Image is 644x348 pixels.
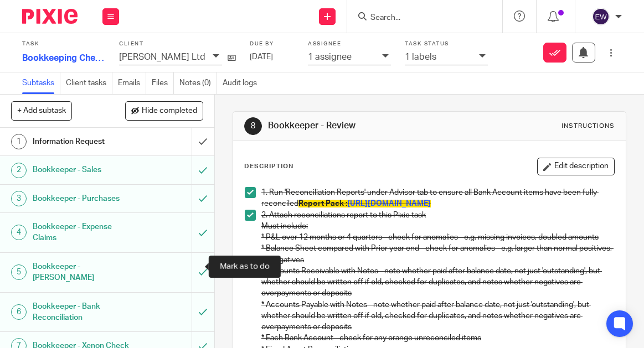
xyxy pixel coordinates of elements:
button: + Add subtask [11,101,72,120]
h1: Bookkeeper - Purchases [33,190,131,207]
div: 4 [11,225,27,240]
a: [URL][DOMAIN_NAME] [347,200,431,207]
p: 1 labels [405,52,436,62]
a: Emails [118,72,146,94]
span: [DATE] [250,53,273,61]
p: Must include: [261,221,614,232]
h1: Bookkeeper - Expense Claims [33,219,131,247]
span: Hide completed [142,107,197,116]
span: Report Pack : [298,200,347,207]
div: 6 [11,304,27,320]
h1: Information Request [33,133,131,150]
p: Description [244,162,293,171]
a: Files [152,72,174,94]
h1: Bookkeeper - Bank Reconciliation [33,298,131,326]
a: Client tasks [66,72,112,94]
a: Notes (0) [179,72,217,94]
div: 2 [11,163,27,178]
h1: Bookkeeper - Sales [33,162,131,178]
p: * Accounts Receivable with Notes - note whether paid after balance date, not just 'outstanding', ... [261,266,614,299]
p: * P&L over 12 months or 4 quarters - check for anomalies - e.g. missing invoices, doubled amounts [261,232,614,243]
a: Audit logs [223,72,262,94]
div: 3 [11,191,27,206]
img: svg%3E [592,8,610,25]
div: 1 [11,134,27,149]
label: Due by [250,40,294,48]
p: * Balance Sheet compared with Prior year end - check for anomalies - e.g. larger than normal posi... [261,243,614,266]
input: Search [369,13,469,23]
div: 8 [244,117,262,135]
p: 2. Attach reconciliations report to this Pixie task [261,210,614,221]
div: Instructions [561,122,615,131]
p: 1. Run 'Reconciliation Reports' under Advisor tab to ensure all Bank Account items have been full... [261,187,614,210]
h1: Bookkeeper - Review [268,120,453,132]
button: Edit description [537,158,615,175]
a: Subtasks [22,72,60,94]
img: Pixie [22,9,78,24]
label: Client [119,40,236,48]
label: Assignee [308,40,391,48]
p: [PERSON_NAME] Ltd [119,52,205,62]
div: 5 [11,264,27,280]
h1: Bookkeeper - [PERSON_NAME] [33,258,131,287]
label: Task [22,40,105,48]
p: * Accounts Payable with Notes - note whether paid after balance date, not just 'outstanding', but... [261,299,614,333]
button: Hide completed [125,101,203,120]
p: 1 assignee [308,52,352,62]
label: Task status [405,40,488,48]
p: * Each Bank Account - check for any orange unreconciled items [261,333,614,344]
